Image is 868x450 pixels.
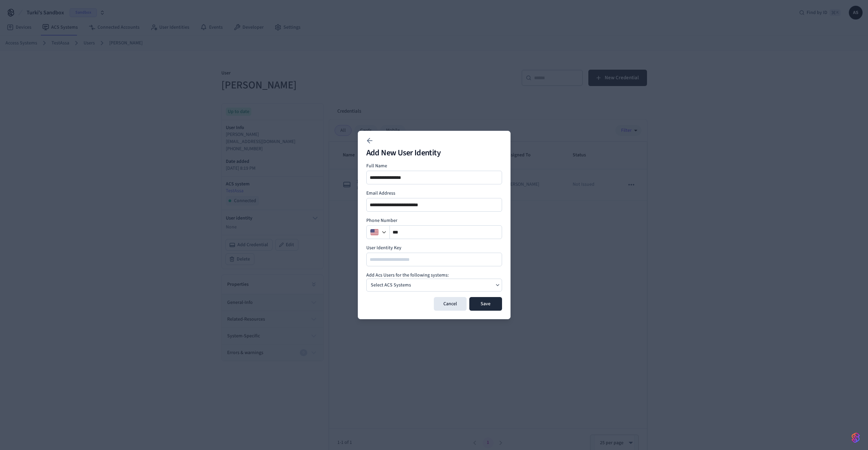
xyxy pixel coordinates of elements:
[366,244,502,251] label: User Identity Key
[366,272,502,279] h4: Add Acs Users for the following systems:
[366,163,502,169] label: Full Name
[852,432,860,443] img: SeamLogoGradient.69752ec5.svg
[469,297,502,311] button: Save
[366,217,502,224] label: Phone Number
[366,149,502,157] h2: Add New User Identity
[366,190,502,197] label: Email Address
[366,279,502,292] button: Select ACS Systems
[371,282,411,289] p: Select ACS Systems
[434,297,467,311] button: Cancel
